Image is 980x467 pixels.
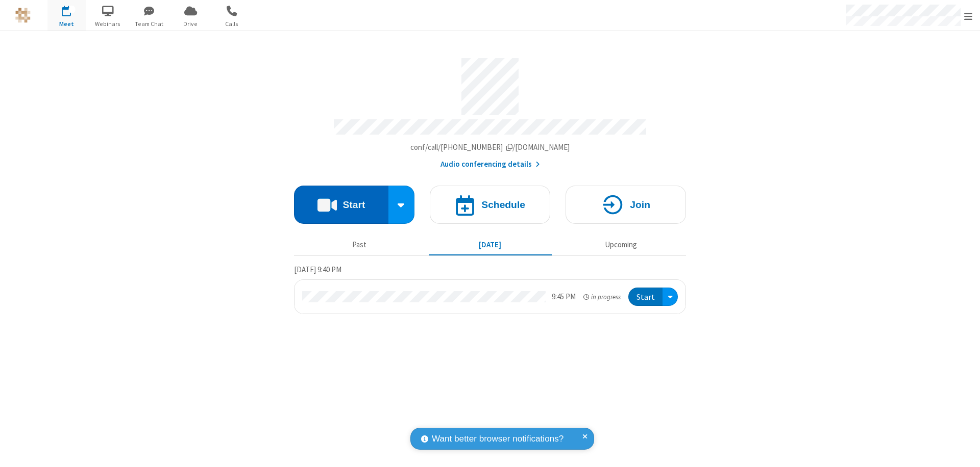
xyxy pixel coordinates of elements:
[630,200,650,210] h4: Join
[89,19,127,29] span: Webinars
[69,6,76,13] div: 1
[213,19,251,29] span: Calls
[410,142,570,153] button: Copy my meeting room linkCopy my meeting room link
[663,288,678,306] div: Open menu
[294,264,686,315] section: Today's Meetings
[566,186,686,224] button: Join
[628,288,663,306] button: Start
[47,19,86,29] span: Meet
[552,291,576,303] div: 9:45 PM
[430,186,550,224] button: Schedule
[342,200,365,210] h4: Start
[432,432,563,446] span: Want better browser notifications?
[481,200,525,210] h4: Schedule
[130,19,168,29] span: Team Chat
[559,235,682,254] button: Upcoming
[294,265,341,274] span: [DATE] 9:40 PM
[429,235,552,254] button: [DATE]
[388,186,415,224] div: Start conference options
[410,142,570,152] span: Copy my meeting room link
[171,19,210,29] span: Drive
[583,292,621,302] em: in progress
[294,50,686,170] section: Account details
[294,186,388,224] button: Start
[440,159,540,170] button: Audio conferencing details
[15,8,31,23] img: QA Selenium DO NOT DELETE OR CHANGE
[298,235,421,254] button: Past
